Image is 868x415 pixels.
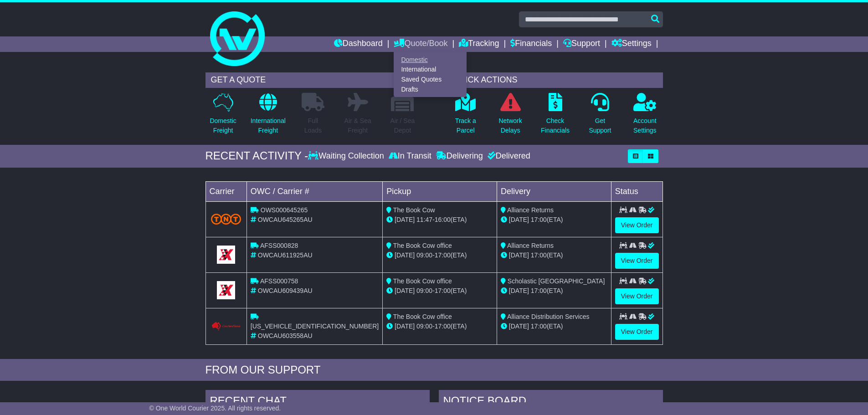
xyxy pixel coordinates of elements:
[509,216,529,223] span: [DATE]
[250,92,286,140] a: InternationalFreight
[393,206,435,214] span: The Book Cow
[501,322,607,331] div: (ETA)
[258,287,313,294] span: OWCAU609439AU
[261,206,308,214] span: OWS000645265
[501,251,607,260] div: (ETA)
[390,116,415,135] p: Air / Sea Depot
[435,287,451,294] span: 17:00
[395,287,415,294] span: [DATE]
[507,242,554,249] span: Alliance Returns
[205,364,663,377] div: FROM OUR SUPPORT
[509,323,529,330] span: [DATE]
[633,92,657,140] a: AccountSettings
[394,55,466,65] a: Domestic
[393,242,452,249] span: The Book Cow office
[434,151,485,161] div: Delivering
[386,151,434,161] div: In Transit
[251,323,379,330] span: [US_VEHICLE_IDENTIFICATION_NUMBER]
[205,390,430,415] div: RECENT CHAT
[459,36,499,52] a: Tracking
[589,116,611,135] p: Get Support
[563,36,600,52] a: Support
[510,36,552,52] a: Financials
[455,116,476,135] p: Track a Parcel
[531,287,547,294] span: 17:00
[394,84,466,94] a: Drafts
[531,216,547,223] span: 17:00
[211,322,241,331] img: Couriers_Please.png
[507,313,590,320] span: Alliance Distribution Services
[383,181,497,201] td: Pickup
[308,151,386,161] div: Waiting Collection
[149,405,281,412] span: © One World Courier 2025. All rights reserved.
[615,217,659,233] a: View Order
[211,214,241,225] img: TNT_Domestic.png
[251,116,286,135] p: International Freight
[386,215,493,225] div: - (ETA)
[258,216,313,223] span: OWCAU645265AU
[209,92,236,140] a: DomesticFreight
[258,332,313,339] span: OWCAU603558AU
[509,287,529,294] span: [DATE]
[205,72,421,88] div: GET A QUOTE
[615,324,659,340] a: View Order
[498,116,522,135] p: Network Delays
[393,277,452,285] span: The Book Cow office
[448,72,663,88] div: QUICK ACTIONS
[217,281,235,299] img: GetCarrierServiceLogo
[386,322,493,331] div: - (ETA)
[611,181,663,201] td: Status
[531,323,547,330] span: 17:00
[531,251,547,259] span: 17:00
[615,288,659,304] a: View Order
[302,116,324,135] p: Full Loads
[258,251,313,259] span: OWCAU611925AU
[509,251,529,259] span: [DATE]
[386,251,493,260] div: - (ETA)
[210,116,236,135] p: Domestic Freight
[435,216,451,223] span: 16:00
[416,251,432,259] span: 09:00
[395,216,415,223] span: [DATE]
[497,181,611,201] td: Delivery
[541,116,570,135] p: Check Financials
[416,287,432,294] span: 09:00
[501,286,607,296] div: (ETA)
[498,92,522,140] a: NetworkDelays
[247,181,382,201] td: OWC / Carrier #
[334,36,383,52] a: Dashboard
[507,206,554,214] span: Alliance Returns
[455,92,477,140] a: Track aParcel
[205,181,247,201] td: Carrier
[217,246,235,264] img: GetCarrierServiceLogo
[501,215,607,225] div: (ETA)
[439,390,663,415] div: NOTICE BOARD
[260,277,298,285] span: AFSS000758
[611,36,652,52] a: Settings
[394,36,447,52] a: Quote/Book
[395,251,415,259] span: [DATE]
[394,52,467,97] div: Quote/Book
[394,65,466,75] a: International
[260,242,298,249] span: AFSS000828
[508,277,605,285] span: Scholastic [GEOGRAPHIC_DATA]
[205,149,308,163] div: RECENT ACTIVITY -
[615,253,659,269] a: View Order
[633,116,657,135] p: Account Settings
[393,313,452,320] span: The Book Cow office
[386,286,493,296] div: - (ETA)
[485,151,530,161] div: Delivered
[395,323,415,330] span: [DATE]
[540,92,570,140] a: CheckFinancials
[394,75,466,85] a: Saved Quotes
[416,216,432,223] span: 11:47
[435,251,451,259] span: 17:00
[435,323,451,330] span: 17:00
[416,323,432,330] span: 09:00
[588,92,611,140] a: GetSupport
[344,116,371,135] p: Air & Sea Freight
